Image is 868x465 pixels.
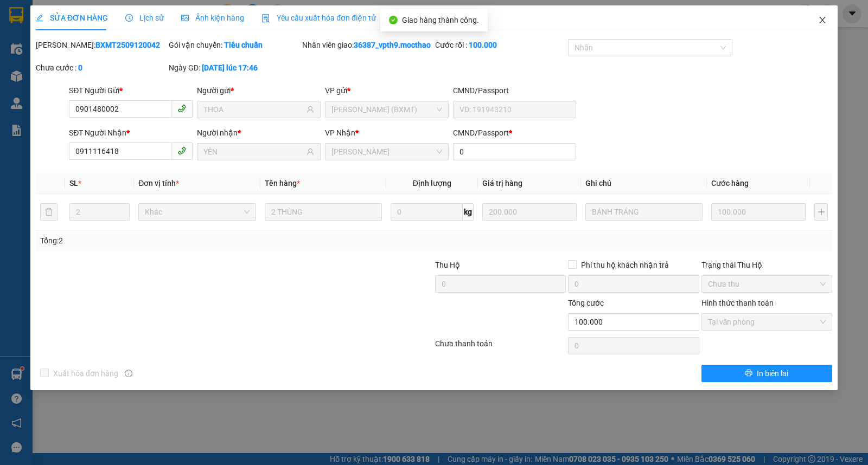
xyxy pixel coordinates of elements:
[203,146,304,158] input: Tên người nhận
[197,127,321,139] div: Người nhận
[40,203,58,221] button: delete
[745,369,752,378] span: printer
[818,16,827,24] span: close
[177,104,186,113] span: phone
[453,85,577,96] div: CMND/Passport
[125,14,164,22] span: Lịch sử
[482,179,522,188] span: Giá trị hàng
[181,14,189,22] span: picture
[701,299,774,307] label: Hình thức thanh toán
[177,146,186,155] span: phone
[265,179,300,188] span: Tên hàng
[49,367,123,379] span: Xuất hóa đơn hàng
[389,16,398,24] span: check-circle
[581,173,707,194] th: Ghi chú
[711,179,749,188] span: Cước hàng
[463,203,474,221] span: kg
[307,148,314,156] span: user
[78,63,82,72] b: 0
[701,365,832,382] button: printerIn biên lai
[325,128,355,137] span: VP Nhận
[169,62,299,74] div: Ngày GD:
[701,259,832,271] div: Trạng thái Thu Hộ
[69,85,193,96] div: SĐT Người Gửi
[435,261,460,269] span: Thu Hộ
[413,179,451,188] span: Định lượng
[69,179,78,188] span: SL
[711,203,806,221] input: 0
[331,144,442,160] span: Tuy Hòa
[302,39,433,51] div: Nhân viên giao:
[814,203,828,221] button: plus
[36,62,167,74] div: Chưa cước :
[125,14,133,22] span: clock-circle
[261,14,376,22] span: Yêu cầu xuất hóa đơn điện tử
[435,39,566,51] div: Cước rồi :
[36,14,43,22] span: edit
[203,104,304,115] input: Tên người gửi
[757,367,788,379] span: In biên lai
[807,5,838,36] button: Close
[307,106,314,113] span: user
[434,338,567,357] div: Chưa thanh toán
[181,14,244,22] span: Ảnh kiện hàng
[36,14,108,22] span: SỬA ĐƠN HÀNG
[469,41,497,49] b: 100.000
[36,39,167,51] div: [PERSON_NAME]:
[577,259,673,271] span: Phí thu hộ khách nhận trả
[325,85,449,96] div: VP gửi
[95,41,160,49] b: BXMT2509120042
[265,203,382,221] input: VD: Bàn, Ghế
[40,235,336,247] div: Tổng: 2
[568,299,604,307] span: Tổng cước
[224,41,263,49] b: Tiêu chuẩn
[402,16,479,24] span: Giao hàng thành công.
[482,203,577,221] input: 0
[202,63,258,72] b: [DATE] lúc 17:46
[138,179,179,188] span: Đơn vị tính
[453,127,577,139] div: CMND/Passport
[69,127,193,139] div: SĐT Người Nhận
[145,204,249,220] span: Khác
[261,14,270,23] img: icon
[354,41,431,49] b: 36387_vpth9.mocthao
[708,314,826,330] span: Tại văn phòng
[708,276,826,292] span: Chưa thu
[331,101,442,118] span: Hồ Chí Minh (BXMT)
[453,101,577,118] input: VD: 191943210
[197,85,321,96] div: Người gửi
[169,39,299,51] div: Gói vận chuyển:
[585,203,703,221] input: Ghi Chú
[125,370,132,377] span: info-circle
